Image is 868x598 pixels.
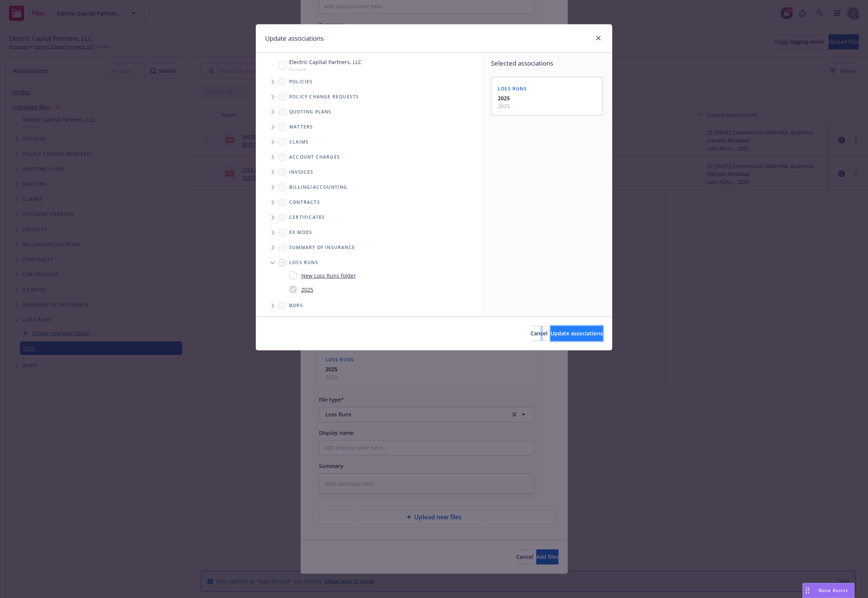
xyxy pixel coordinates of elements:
a: close [594,34,603,43]
span: Certificates [289,215,325,220]
span: Invoices [289,170,314,174]
span: 2025 [498,102,510,110]
span: Cancel [531,330,548,337]
span: Billing/Accounting [289,185,348,190]
span: Contracts [289,200,320,205]
span: Update associations [551,330,603,337]
button: Cancel [531,326,548,341]
button: Update associations [551,326,603,341]
span: Loss Runs [498,86,527,92]
span: Loss Runs [289,260,318,265]
strong: 2025 [498,95,510,102]
div: Folder Tree Example [256,180,482,313]
span: Electric Capital Partners, LLC [289,58,362,66]
a: New Loss Runs folder [301,272,356,280]
span: Nova Assist [818,587,848,593]
div: Tree Example [256,57,482,179]
h1: Update associations [265,34,323,43]
span: Summary of insurance [289,245,355,250]
button: Nova Assist [802,583,854,598]
span: Account charges [289,155,340,159]
span: Quoting plans [289,110,332,114]
span: Ex Mods [289,230,312,235]
span: Selected associations [491,59,603,68]
span: BORs [289,303,303,308]
div: Drag to move [803,583,812,598]
span: Policy change requests [289,95,359,99]
span: Policies [289,80,313,84]
span: Matters [289,125,313,129]
span: Claims [289,140,309,144]
span: Account [289,66,362,72]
